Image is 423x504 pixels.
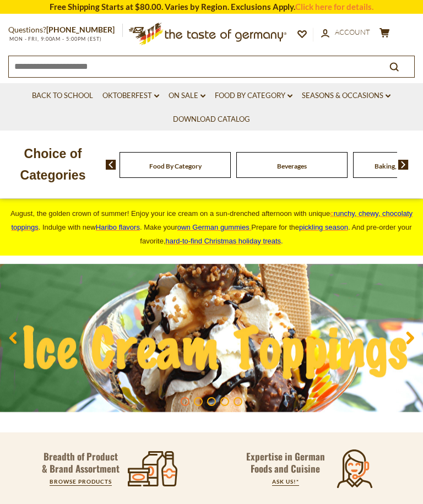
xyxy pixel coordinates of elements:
[166,237,283,245] span: .
[302,90,391,102] a: Seasons & Occasions
[106,160,116,170] img: previous arrow
[177,223,250,231] span: own German gummies
[102,90,159,102] a: Oktoberfest
[12,209,413,231] a: crunchy, chewy, chocolaty toppings
[295,2,373,12] a: Click here for details.
[8,23,123,37] p: Questions?
[335,28,370,36] span: Account
[173,113,250,126] a: Download Catalog
[398,160,409,170] img: next arrow
[272,478,299,485] a: ASK US!*
[10,209,413,245] span: August, the golden crown of summer! Enjoy your ice cream on a sun-drenched afternoon with unique ...
[8,36,102,42] span: MON - FRI, 9:00AM - 5:00PM (EST)
[46,25,115,34] a: [PHONE_NUMBER]
[50,478,112,485] a: BROWSE PRODUCTS
[41,451,121,475] p: Breadth of Product & Brand Assortment
[96,223,140,231] a: Haribo flavors
[277,162,307,170] a: Beverages
[321,26,370,39] a: Account
[246,451,325,475] p: Expertise in German Foods and Cuisine
[149,162,202,170] a: Food By Category
[299,223,348,231] a: pickling season
[166,237,281,245] a: hard-to-find Christmas holiday treats
[169,90,205,102] a: On Sale
[32,90,93,102] a: Back to School
[177,223,251,231] a: own German gummies.
[215,90,292,102] a: Food By Category
[12,209,413,231] span: runchy, chewy, chocolaty toppings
